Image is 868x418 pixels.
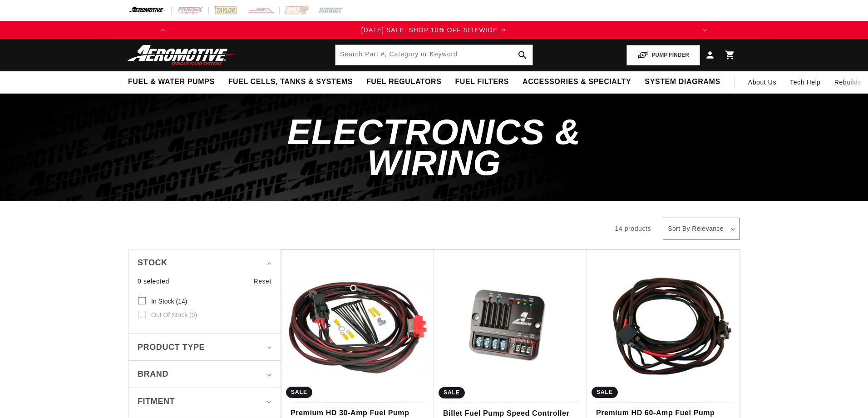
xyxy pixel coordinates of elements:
summary: Tech Help [783,71,828,93]
span: Fuel & Water Pumps [128,77,215,87]
span: Accessories & Specialty [523,77,631,87]
span: About Us [748,79,776,86]
span: Electronics & Wiring [287,112,581,183]
span: In stock (14) [151,297,187,305]
span: Fuel Regulators [366,77,441,87]
span: 14 products [615,225,651,232]
div: 1 of 3 [172,25,696,35]
summary: Fuel Cells, Tanks & Systems [222,71,360,93]
button: Translation missing: en.sections.announcements.previous_announcement [154,21,172,39]
span: Tech Help [790,77,821,87]
summary: Brand (0 selected) [138,361,271,388]
span: Rebuilds [834,77,861,87]
button: Translation missing: en.sections.announcements.next_announcement [696,21,714,39]
a: Reset [253,276,271,286]
summary: Rebuilds [828,71,868,93]
summary: Fuel Filters [448,71,516,93]
summary: Stock (0 selected) [138,249,271,276]
slideshow-component: Translation missing: en.sections.announcements.announcement_bar [105,21,763,39]
span: System Diagrams [645,77,720,87]
summary: Fuel & Water Pumps [121,71,222,93]
button: search button [513,45,533,65]
span: [DATE] SALE: SHOP 10% OFF SITEWIDE [361,26,498,34]
summary: Product type (0 selected) [138,334,271,361]
div: Announcement [172,25,696,35]
span: Brand [138,368,168,381]
button: PUMP FINDER [626,45,700,65]
a: [DATE] SALE: SHOP 10% OFF SITEWIDE [172,25,696,35]
span: Out of stock (0) [151,311,197,319]
input: Search by Part Number, Category or Keyword [335,45,533,65]
summary: Fitment (0 selected) [138,388,271,415]
span: 0 selected [138,276,169,286]
a: About Us [741,71,783,93]
summary: Accessories & Specialty [516,71,638,93]
span: Product type [138,341,205,354]
span: Fuel Filters [455,77,509,87]
span: Fitment [138,395,175,408]
img: Aeromotive [125,45,238,66]
summary: Fuel Regulators [360,71,448,93]
span: Stock [138,256,168,269]
span: Fuel Cells, Tanks & Systems [228,77,353,87]
summary: System Diagrams [638,71,727,93]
